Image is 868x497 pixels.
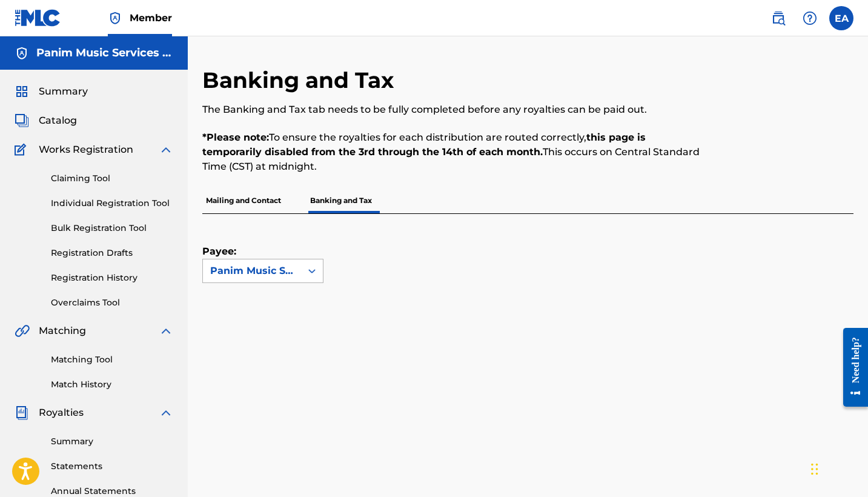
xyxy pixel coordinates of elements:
[51,296,173,309] a: Overclaims Tool
[39,405,84,420] span: Royalties
[766,6,790,30] a: Public Search
[51,353,173,366] a: Matching Tool
[159,405,173,420] img: expand
[159,324,173,338] img: expand
[829,6,853,30] div: User Menu
[51,272,173,284] a: Registration History
[39,84,88,99] span: Summary
[51,435,173,448] a: Summary
[15,405,29,420] img: Royalties
[51,172,173,185] a: Claiming Tool
[15,46,29,61] img: Accounts
[15,113,29,128] img: Catalog
[15,324,30,338] img: Matching
[15,113,77,128] a: CatalogCatalog
[51,222,173,235] a: Bulk Registration Tool
[202,102,704,117] p: The Banking and Tax tab needs to be fully completed before any royalties can be paid out.
[51,460,173,473] a: Statements
[108,11,122,25] img: Top Rightsholder
[210,264,294,278] div: Panim Music Services LLC
[798,6,822,30] div: Help
[15,84,29,99] img: Summary
[811,451,818,487] div: Drag
[834,318,868,418] iframe: Resource Center
[39,113,77,128] span: Catalog
[51,378,173,391] a: Match History
[15,142,30,157] img: Works Registration
[306,188,376,213] p: Banking and Tax
[130,11,172,25] span: Member
[51,247,173,259] a: Registration Drafts
[807,439,868,497] iframe: Chat Widget
[51,197,173,210] a: Individual Registration Tool
[202,67,400,94] h2: Banking and Tax
[202,188,285,213] p: Mailing and Contact
[15,9,61,27] img: MLC Logo
[202,132,269,143] strong: *Please note:
[803,11,817,25] img: help
[15,84,88,99] a: SummarySummary
[159,142,173,157] img: expand
[202,244,263,259] label: Payee:
[771,11,786,25] img: search
[202,130,704,174] p: To ensure the royalties for each distribution are routed correctly, This occurs on Central Standa...
[36,46,173,60] h5: Panim Music Services LLC
[39,324,86,338] span: Matching
[39,142,133,157] span: Works Registration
